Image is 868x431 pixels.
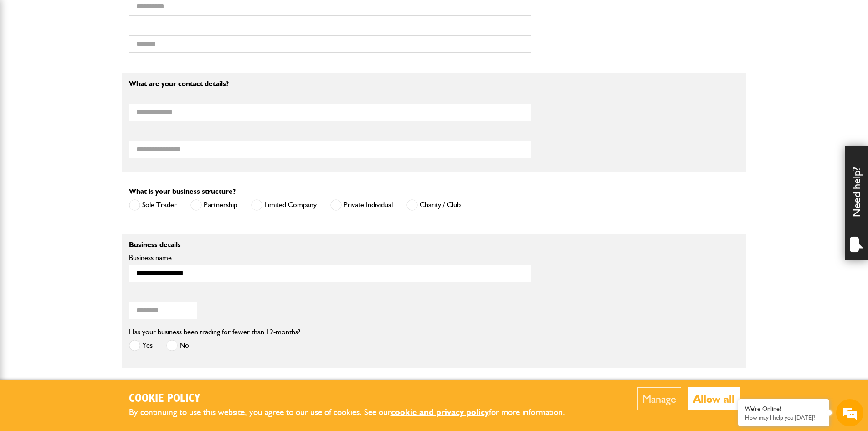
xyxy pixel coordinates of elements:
label: Charity / Club [406,199,461,211]
textarea: Type your message and hit 'Enter' [12,165,166,273]
label: Partnership [190,199,237,211]
h2: Cookie Policy [129,392,580,406]
div: Chat with us now [47,51,153,63]
div: Minimize live chat window [149,5,171,26]
label: Sole Trader [129,199,177,211]
label: What is your business structure? [129,188,236,195]
input: Enter your email address [12,111,166,131]
label: No [166,340,189,351]
input: Enter your phone number [12,138,166,158]
p: By continuing to use this website, you agree to our use of cookies. See our for more information. [129,405,580,420]
img: d_20077148190_company_1631870298795_20077148190 [15,51,38,63]
button: Allow all [688,387,740,410]
label: Business name [129,254,531,261]
p: What are your contact details? [129,80,531,88]
label: Private Individual [330,199,393,211]
div: Need help? [845,146,868,260]
div: We're Online! [745,405,822,413]
label: Yes [129,340,153,351]
a: cookie and privacy policy [391,407,489,417]
button: Manage [637,387,681,410]
input: Enter your last name [12,84,166,104]
label: Limited Company [251,199,317,211]
p: Business details [129,241,531,249]
label: Has your business been trading for fewer than 12-months? [129,328,300,336]
p: How may I help you today? [745,414,822,421]
em: Start Chat [124,281,165,293]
